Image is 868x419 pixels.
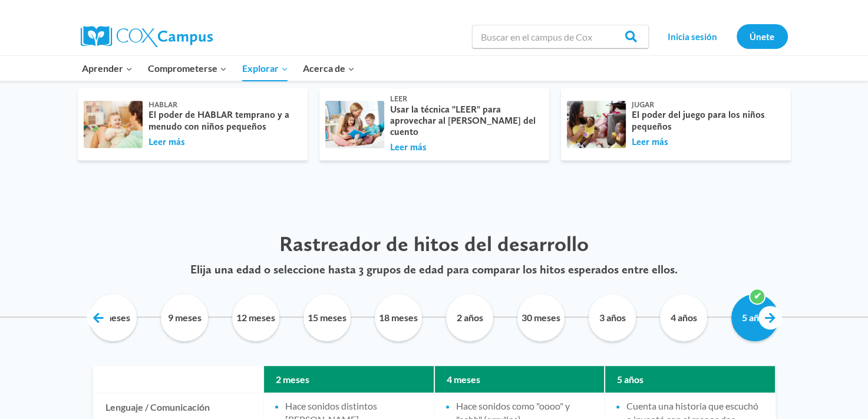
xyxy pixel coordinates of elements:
[264,366,434,393] th: 2 meses
[148,100,296,110] div: Hablar
[605,366,775,393] th: 5 años
[655,24,788,48] nav: Navegación secundaria
[632,109,779,131] div: El poder del juego para los niños pequeños
[319,88,549,160] a: Leer Usar la técnica "LEER" para aprovechar al [PERSON_NAME] del cuento Leer más
[279,231,589,256] span: Rastreador de hitos del desarrollo
[472,25,649,48] input: Buscar en el campus de Cox
[435,366,605,393] th: 4 meses
[78,262,791,276] p: Elija una edad o seleccione hasta 3 grupos de edad para comparar los hitos esperados entre ellos.
[390,94,537,104] div: Leer
[632,100,779,110] div: Jugar
[81,26,213,47] img: Cox Campus
[632,136,668,149] button: Leer más
[390,104,537,138] div: Usar la técnica "LEER" para aprovechar al [PERSON_NAME] del cuento
[148,109,296,131] div: El poder de HABLAR temprano y a menudo con niños pequeños
[324,100,385,149] img: mom-reading-with-children.jpg
[565,100,627,149] img: 0010-Lyra-11-scaled-1.jpg
[75,56,362,81] nav: Navegación principal
[148,136,185,149] button: Leer más
[75,56,141,81] button: Menú infantil de Aprender
[78,88,308,160] a: Hablar El poder de HABLAR temprano y a menudo con niños pequeños Leer más
[561,88,791,160] a: Jugar El poder del juego para los niños pequeños Leer más
[140,56,235,81] button: Menú secundario de Engage
[235,56,296,81] button: Menú infantil de Explore
[737,24,788,48] a: Únete
[82,100,144,149] img: iStock_53702022_LARGE.jpg
[390,141,427,154] button: Leer más
[655,24,731,48] a: Inicia sesión
[295,56,362,81] button: Menú infantil de Acerca de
